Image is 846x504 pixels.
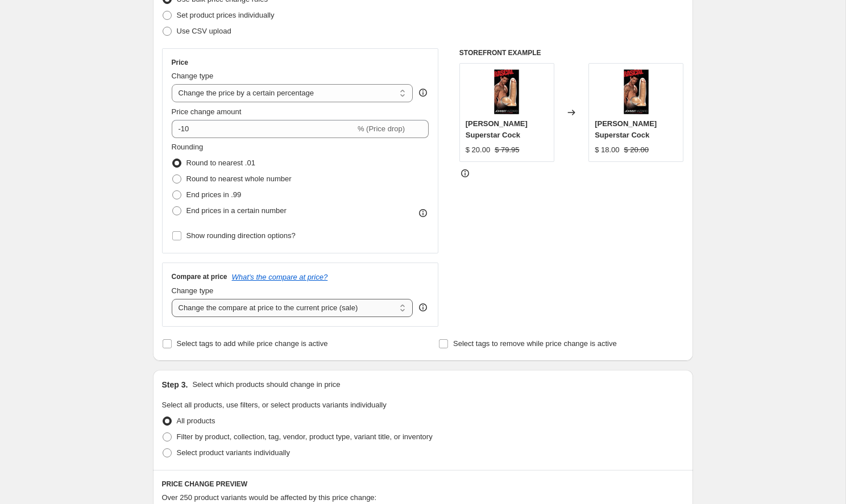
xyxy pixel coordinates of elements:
[172,143,204,151] span: Rounding
[172,107,242,116] span: Price change amount
[186,159,255,167] span: Round to nearest .01
[484,69,529,115] img: johnny-hazzard-superstar-cock-circus-of-books-1_80x.jpg
[177,416,215,425] span: All products
[162,379,188,390] h2: Step 3.
[172,120,355,138] input: -15
[453,339,617,348] span: Select tags to remove while price change is active
[417,87,429,98] div: help
[466,144,490,156] div: $ 20.00
[417,302,429,313] div: help
[192,379,340,390] p: Select which products should change in price
[172,286,214,295] span: Change type
[358,124,405,133] span: % (Price drop)
[186,231,296,240] span: Show rounding direction options?
[595,144,619,156] div: $ 18.00
[186,206,287,215] span: End prices in a certain number
[459,48,684,57] h6: STOREFRONT EXAMPLE
[177,448,290,457] span: Select product variants individually
[466,119,528,139] span: [PERSON_NAME] Superstar Cock
[495,144,519,156] strike: $ 79.95
[177,11,275,19] span: Set product prices individually
[177,339,328,348] span: Select tags to add while price change is active
[624,144,649,156] strike: $ 20.00
[177,432,433,441] span: Filter by product, collection, tag, vendor, product type, variant title, or inventory
[232,273,328,281] button: What's the compare at price?
[186,190,242,199] span: End prices in .99
[613,69,659,115] img: johnny-hazzard-superstar-cock-circus-of-books-1_80x.jpg
[177,27,231,35] span: Use CSV upload
[595,119,657,139] span: [PERSON_NAME] Superstar Cock
[162,493,377,502] span: Over 250 product variants would be affected by this price change:
[172,272,227,281] h3: Compare at price
[172,58,188,67] h3: Price
[186,174,292,183] span: Round to nearest whole number
[162,480,684,489] h6: PRICE CHANGE PREVIEW
[172,72,214,80] span: Change type
[162,401,387,409] span: Select all products, use filters, or select products variants individually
